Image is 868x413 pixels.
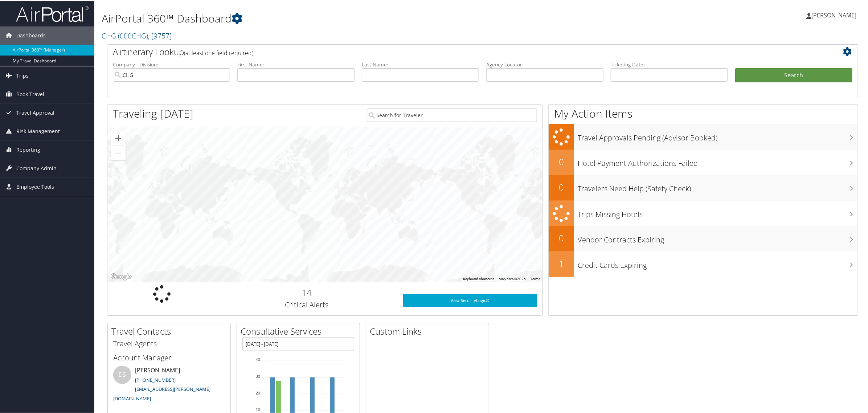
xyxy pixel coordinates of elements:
a: [PERSON_NAME] [806,4,864,25]
h2: 0 [549,155,574,167]
img: airportal-logo.png [16,5,89,22]
tspan: 10 [256,407,260,411]
span: Employee Tools [16,177,54,195]
input: Search for Traveler [367,108,537,121]
label: First Name: [237,60,355,68]
label: Company - Division: [113,60,230,68]
span: [PERSON_NAME] [811,11,856,19]
a: Trips Missing Hotels [549,200,858,226]
h2: 0 [549,180,574,193]
button: Search [735,68,852,82]
a: Travel Approvals Pending (Advisor Booked) [549,123,858,149]
span: Map data ©2025 [499,276,526,280]
h2: Airtinerary Lookup [113,45,790,57]
h1: My Action Items [549,105,858,120]
h2: Consultative Services [241,324,360,337]
a: 0Travelers Need Help (Safety Check) [549,175,858,200]
h3: Credit Cards Expiring [578,256,858,270]
a: CHG [102,30,172,40]
h2: Custom Links [370,324,489,337]
a: [EMAIL_ADDRESS][PERSON_NAME][DOMAIN_NAME] [113,385,210,401]
span: Company Admin [16,159,57,177]
tspan: 20 [256,390,260,394]
h2: 0 [549,231,574,244]
h3: Hotel Payment Authorizations Failed [578,154,858,168]
a: Open this area in Google Maps (opens a new window) [109,271,133,281]
a: 0Vendor Contracts Expiring [549,225,858,251]
a: 0Hotel Payment Authorizations Failed [549,149,858,175]
h1: AirPortal 360™ Dashboard [102,10,610,25]
tspan: 30 [256,373,260,378]
label: Ticketing Date: [611,60,728,68]
a: View SecurityLogic® [403,293,537,306]
button: Zoom in [111,130,126,145]
h2: Travel Contacts [111,324,230,337]
tspan: 40 [256,357,260,361]
h2: 14 [222,286,392,298]
h3: Trips Missing Hotels [578,205,858,219]
span: (at least one field required) [184,48,253,56]
a: [PHONE_NUMBER] [135,376,176,383]
img: Google [109,271,133,281]
button: Keyboard shortcuts [463,276,494,281]
span: Trips [16,66,29,84]
h2: 1 [549,257,574,269]
span: Reporting [16,140,40,158]
h3: Vendor Contracts Expiring [578,230,858,244]
span: ( 000CHG ) [118,30,148,40]
h3: Account Manager [113,352,225,362]
span: Dashboards [16,26,46,44]
span: Risk Management [16,122,60,140]
label: Last Name: [362,60,479,68]
h3: Travel Agents [113,338,225,348]
h3: Critical Alerts [222,299,392,309]
label: Agency Locator: [486,60,603,68]
h3: Travel Approvals Pending (Advisor Booked) [578,128,858,142]
span: Book Travel [16,85,44,103]
h1: Traveling [DATE] [113,105,193,120]
a: 1Credit Cards Expiring [549,251,858,276]
li: [PERSON_NAME] [110,365,229,404]
span: , [ 9757 ] [148,30,172,40]
div: DS [113,365,131,383]
a: Terms (opens in new tab) [530,276,540,280]
button: Zoom out [111,145,126,160]
span: Travel Approval [16,103,54,121]
h3: Travelers Need Help (Safety Check) [578,179,858,193]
